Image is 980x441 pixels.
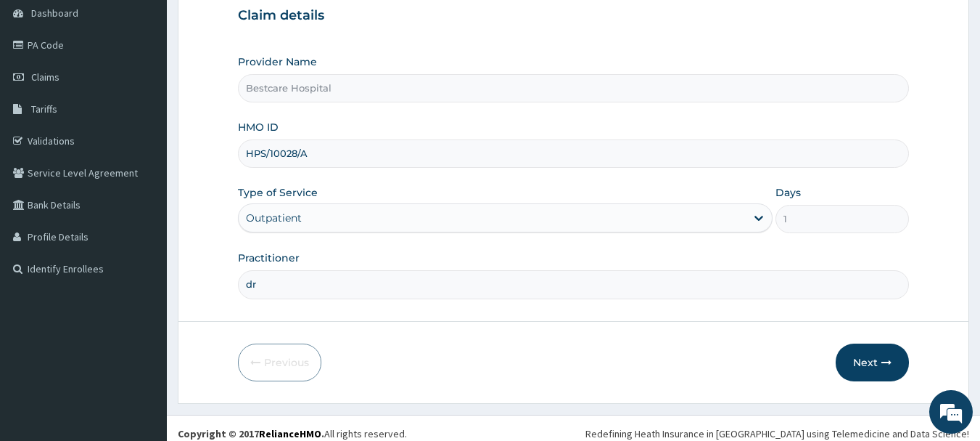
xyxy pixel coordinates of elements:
strong: Copyright © 2017 . [178,427,324,440]
h3: Claim details [238,8,910,24]
span: Claims [31,70,59,84]
input: Enter Name [238,270,910,299]
a: RelianceHMO [259,427,321,440]
span: We're online! [84,129,200,276]
span: Dashboard [31,7,78,20]
button: Previous [238,344,321,381]
div: Outpatient [246,211,302,225]
label: Provider Name [238,54,317,69]
img: d_794563401_company_1708531726252_794563401 [27,73,59,109]
label: Type of Service [238,185,318,200]
button: Next [836,344,909,381]
div: Minimize live chat window [238,7,273,42]
div: Chat with us now [75,81,244,100]
span: Tariffs [31,102,57,116]
textarea: Type your message and hit 'Enter' [7,290,276,341]
label: HMO ID [238,120,279,134]
label: Practitioner [238,251,300,265]
div: Redefining Heath Insurance in [GEOGRAPHIC_DATA] using Telemedicine and Data Science! [585,426,969,441]
input: Enter HMO ID [238,139,910,168]
label: Days [775,185,801,200]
